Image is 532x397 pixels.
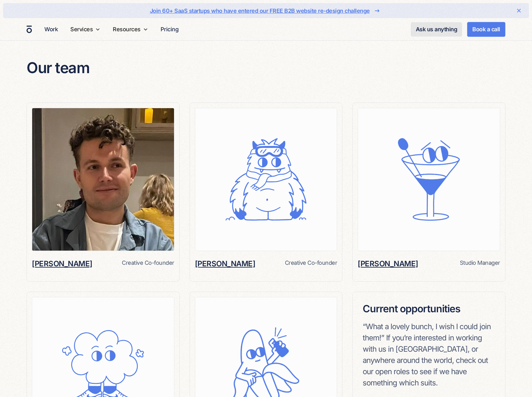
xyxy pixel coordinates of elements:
a: Pricing [158,23,181,35]
div: Join 60+ SaaS startups who have entered our FREE B2B website re-design challenge [150,7,370,15]
h6: [PERSON_NAME] [195,259,256,269]
p: “What a lovely bunch, I wish I could join them!” If you’re interested in working with us in [GEOG... [363,321,495,389]
div: Services [68,18,103,40]
a: Join 60+ SaaS startups who have entered our FREE B2B website re-design challenge [23,6,509,16]
div: Creative Co-founder [122,259,174,267]
div: Resources [113,25,141,33]
a: Ask us anything [411,22,462,37]
h5: Current opportunities [363,302,495,316]
h6: [PERSON_NAME] [358,259,418,269]
div: Creative Co-founder [285,259,337,267]
h6: [PERSON_NAME] [32,259,92,269]
a: Book a call [467,22,505,37]
div: Studio Manager [460,259,500,267]
div: Resources [110,18,151,40]
div: Services [70,25,93,33]
a: home [27,25,32,33]
h4: Our team [27,58,266,78]
a: Work [42,23,60,35]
